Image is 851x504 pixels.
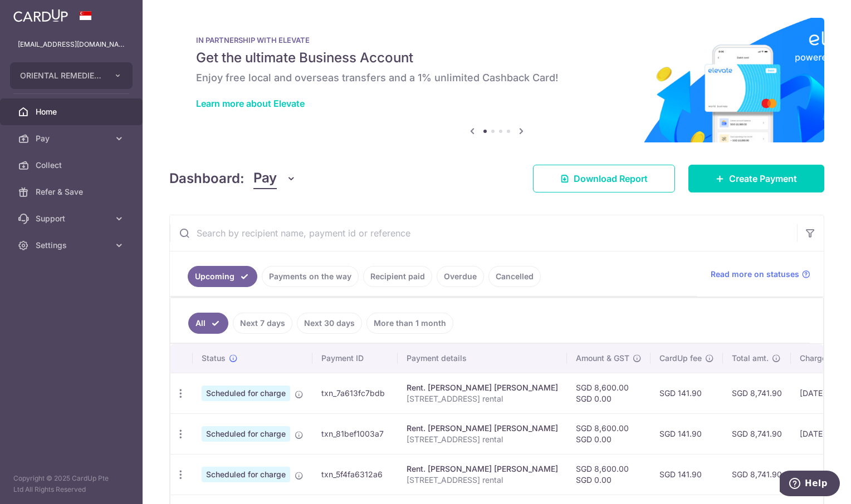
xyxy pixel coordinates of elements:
[407,434,558,445] p: [STREET_ADDRESS] rental
[651,373,723,413] td: SGD 141.90
[723,373,791,413] td: SGD 8,741.90
[188,313,228,334] a: All
[711,269,799,280] span: Read more on statuses
[574,172,648,185] span: Download Report
[169,18,824,142] img: Renovation banner
[253,168,296,189] button: Pay
[723,413,791,454] td: SGD 8,741.90
[488,266,541,287] a: Cancelled
[312,344,398,373] th: Payment ID
[800,353,845,364] span: Charge date
[36,186,109,197] span: Refer & Save
[10,62,133,89] button: ORIENTAL REMEDIES INCORPORATED (PRIVATE LIMITED)
[312,413,398,454] td: txn_81bef1003a7
[202,467,290,482] span: Scheduled for charge
[576,353,629,364] span: Amount & GST
[312,454,398,495] td: txn_5f4fa6312a6
[688,165,824,192] a: Create Payment
[732,353,769,364] span: Total amt.
[36,106,109,117] span: Home
[437,266,484,287] a: Overdue
[20,70,102,81] span: ORIENTAL REMEDIES INCORPORATED (PRIVATE LIMITED)
[202,353,226,364] span: Status
[366,313,453,334] a: More than 1 month
[398,344,567,373] th: Payment details
[262,266,359,287] a: Payments on the way
[13,9,68,22] img: CardUp
[407,393,558,404] p: [STREET_ADDRESS] rental
[407,475,558,486] p: [STREET_ADDRESS] rental
[567,373,651,413] td: SGD 8,600.00 SGD 0.00
[651,454,723,495] td: SGD 141.90
[36,160,109,171] span: Collect
[567,413,651,454] td: SGD 8,600.00 SGD 0.00
[312,373,398,413] td: txn_7a613fc7bdb
[196,49,798,67] h5: Get the ultimate Business Account
[711,269,810,280] a: Read more on statuses
[567,454,651,495] td: SGD 8,600.00 SGD 0.00
[196,98,305,109] a: Learn more about Elevate
[651,413,723,454] td: SGD 141.90
[202,426,290,442] span: Scheduled for charge
[202,386,290,401] span: Scheduled for charge
[297,313,362,334] a: Next 30 days
[196,36,798,45] p: IN PARTNERSHIP WITH ELEVATE
[169,169,244,189] h4: Dashboard:
[780,471,840,498] iframe: Opens a widget where you can find more information
[188,266,257,287] a: Upcoming
[363,266,432,287] a: Recipient paid
[36,133,109,144] span: Pay
[729,172,797,185] span: Create Payment
[407,382,558,393] div: Rent. [PERSON_NAME] [PERSON_NAME]
[18,39,125,50] p: [EMAIL_ADDRESS][DOMAIN_NAME]
[407,423,558,434] div: Rent. [PERSON_NAME] [PERSON_NAME]
[196,71,798,85] h6: Enjoy free local and overseas transfers and a 1% unlimited Cashback Card!
[170,215,797,251] input: Search by recipient name, payment id or reference
[36,240,109,251] span: Settings
[253,168,277,189] span: Pay
[36,213,109,224] span: Support
[533,165,675,192] a: Download Report
[723,454,791,495] td: SGD 8,741.90
[659,353,702,364] span: CardUp fee
[233,313,292,334] a: Next 7 days
[407,463,558,475] div: Rent. [PERSON_NAME] [PERSON_NAME]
